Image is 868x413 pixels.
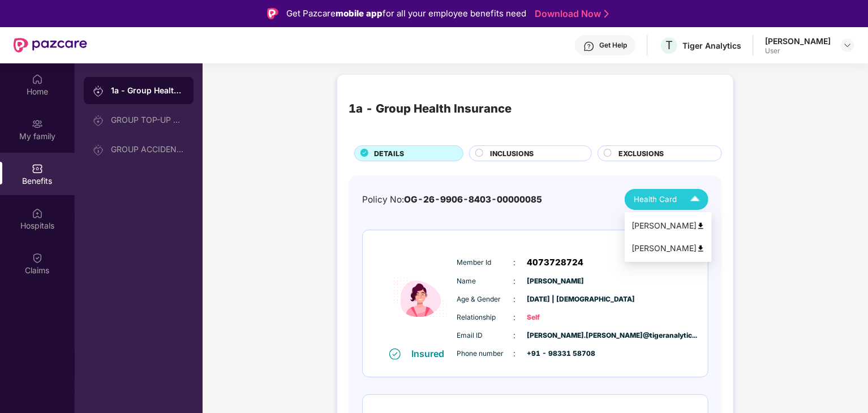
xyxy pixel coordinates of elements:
[527,312,584,323] span: Self
[362,193,542,206] div: Policy No:
[631,220,705,232] div: [PERSON_NAME]
[527,349,584,359] span: +91 - 98331 58708
[685,190,705,209] img: Icuh8uwCUCF+XjCZyLQsAKiDCM9HiE6CMYmKQaPGkZKaA32CAAACiQcFBJY0IsAAAAASUVORK5CYII=
[457,312,514,323] span: Relationship
[514,329,516,342] span: :
[625,189,708,210] button: Health Card
[583,41,595,52] img: svg+xml;base64,PHN2ZyBpZD0iSGVscC0zMngzMiIgeG1sbnM9Imh0dHA6Ly93d3cudzMub3JnLzIwMDAvc3ZnIiB3aWR0aD...
[514,293,516,306] span: :
[514,275,516,287] span: :
[514,347,516,360] span: :
[631,242,705,255] div: [PERSON_NAME]
[111,115,184,124] div: GROUP TOP-UP POLICY
[527,330,584,341] span: [PERSON_NAME].[PERSON_NAME]@tigeranalytic...
[697,222,705,230] img: svg+xml;base64,PHN2ZyB4bWxucz0iaHR0cDovL3d3dy53My5vcmcvMjAwMC9zdmciIHdpZHRoPSI0OCIgaGVpZ2h0PSI0OC...
[32,252,43,264] img: svg+xml;base64,PHN2ZyBpZD0iQ2xhaW0iIHhtbG5zPSJodHRwOi8vd3d3LnczLm9yZy8yMDAwL3N2ZyIgd2lkdGg9IjIwIi...
[527,256,584,269] span: 4073728724
[412,348,452,359] div: Insured
[490,148,534,159] span: INCLUSIONS
[386,247,454,347] img: icon
[697,244,705,253] img: svg+xml;base64,PHN2ZyB4bWxucz0iaHR0cDovL3d3dy53My5vcmcvMjAwMC9zdmciIHdpZHRoPSI0OCIgaGVpZ2h0PSI0OC...
[843,41,852,50] img: svg+xml;base64,PHN2ZyBpZD0iRHJvcGRvd24tMzJ4MzIiIHhtbG5zPSJodHRwOi8vd3d3LnczLm9yZy8yMDAwL3N2ZyIgd2...
[765,46,831,55] div: User
[618,148,664,159] span: EXCLUSIONS
[267,8,278,19] img: Logo
[604,8,609,20] img: Stroke
[527,294,584,305] span: [DATE] | [DEMOGRAPHIC_DATA]
[349,100,512,118] div: 1a - Group Health Insurance
[457,276,514,287] span: Name
[599,41,627,50] div: Get Help
[374,148,404,159] span: DETAILS
[14,38,87,53] img: New Pazcare Logo
[765,36,831,46] div: [PERSON_NAME]
[32,74,43,85] img: svg+xml;base64,PHN2ZyBpZD0iSG9tZSIgeG1sbnM9Imh0dHA6Ly93d3cudzMub3JnLzIwMDAvc3ZnIiB3aWR0aD0iMjAiIG...
[457,330,514,341] span: Email ID
[665,38,673,52] span: T
[32,208,43,219] img: svg+xml;base64,PHN2ZyBpZD0iSG9zcGl0YWxzIiB4bWxucz0iaHR0cDovL3d3dy53My5vcmcvMjAwMC9zdmciIHdpZHRoPS...
[111,85,184,96] div: 1a - Group Health Insurance
[682,40,741,51] div: Tiger Analytics
[111,145,184,154] div: GROUP ACCIDENTAL INSURANCE
[535,8,605,20] a: Download Now
[514,256,516,269] span: :
[32,118,43,130] img: svg+xml;base64,PHN2ZyB3aWR0aD0iMjAiIGhlaWdodD0iMjAiIHZpZXdCb3g9IjAgMCAyMCAyMCIgZmlsbD0ibm9uZSIgeG...
[93,85,104,97] img: svg+xml;base64,PHN2ZyB3aWR0aD0iMjAiIGhlaWdodD0iMjAiIHZpZXdCb3g9IjAgMCAyMCAyMCIgZmlsbD0ibm9uZSIgeG...
[32,163,43,174] img: svg+xml;base64,PHN2ZyBpZD0iQmVuZWZpdHMiIHhtbG5zPSJodHRwOi8vd3d3LnczLm9yZy8yMDAwL3N2ZyIgd2lkdGg9Ij...
[93,115,104,126] img: svg+xml;base64,PHN2ZyB3aWR0aD0iMjAiIGhlaWdodD0iMjAiIHZpZXdCb3g9IjAgMCAyMCAyMCIgZmlsbD0ibm9uZSIgeG...
[514,311,516,324] span: :
[457,294,514,305] span: Age & Gender
[389,349,401,360] img: svg+xml;base64,PHN2ZyB4bWxucz0iaHR0cDovL3d3dy53My5vcmcvMjAwMC9zdmciIHdpZHRoPSIxNiIgaGVpZ2h0PSIxNi...
[93,144,104,156] img: svg+xml;base64,PHN2ZyB3aWR0aD0iMjAiIGhlaWdodD0iMjAiIHZpZXdCb3g9IjAgMCAyMCAyMCIgZmlsbD0ibm9uZSIgeG...
[634,193,677,205] span: Health Card
[527,276,584,287] span: [PERSON_NAME]
[336,8,383,19] strong: mobile app
[404,194,542,205] span: OG-26-9906-8403-00000085
[457,349,514,359] span: Phone number
[457,257,514,268] span: Member Id
[286,7,526,20] div: Get Pazcare for all your employee benefits need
